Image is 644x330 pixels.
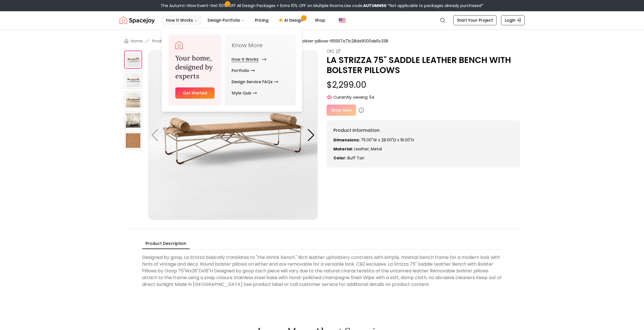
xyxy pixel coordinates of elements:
[232,76,278,87] a: Design Service FAQs
[131,38,143,44] a: Home
[175,41,183,49] a: Spacejoy
[152,38,179,44] a: Product-view
[274,15,309,26] a: AI Design
[387,3,483,8] span: *Not applicable to packages already purchased*
[148,51,318,220] img: https://storage.googleapis.com/spacejoy-main/assets/65997a71c28da9000de5c338/product_0_j10e5g0ei017
[161,15,330,26] nav: Main
[333,127,513,134] h6: Product Information
[162,28,302,112] div: How It Works
[124,51,142,69] img: https://storage.googleapis.com/spacejoy-main/assets/65997a71c28da9000de5c338/product_0_j10e5g0ei017
[232,54,264,65] a: How It Works
[142,252,502,290] div: Designed by goop, La Strizza basically translates to "the shrink bench." Rich leather upholstery ...
[347,155,364,161] span: buff tan
[310,15,330,26] a: Shop
[333,146,353,152] strong: Material:
[161,3,483,8] div: The Autumn Glow Event-Get 50% OFF All Design Packages + Extra 10% OFF on Multiple Rooms.
[120,15,155,26] a: Spacejoy
[161,15,202,26] button: How It Works
[175,87,215,99] a: Get Started
[124,71,142,89] img: https://storage.googleapis.com/spacejoy-main/assets/65997a71c28da9000de5c338/product_1_kcjh4am90lok
[232,41,289,49] p: Know More
[232,65,255,76] a: Portfolio
[124,111,142,129] img: https://storage.googleapis.com/spacejoy-main/assets/65997a71c28da9000de5c338/product_3_4ho2eo9ec25a
[327,48,334,54] small: CB2
[369,94,374,100] span: 54
[363,3,387,8] b: AUTUMN50
[327,80,520,90] p: $2,299.00
[124,91,142,109] img: https://storage.googleapis.com/spacejoy-main/assets/65997a71c28da9000de5c338/product_2_of81km497b0i
[175,54,215,81] h3: Your home, designed by experts
[124,38,520,44] nav: breadcrumb
[501,15,525,25] a: Login
[120,15,155,26] img: Spacejoy Logo
[203,15,249,26] button: Design Portfolio
[344,3,387,8] span: Use code:
[333,155,346,161] strong: Color:
[333,137,513,143] p: 75.00"W x 28.00"D x 16.00"H
[354,146,382,152] span: Leather, Metal
[142,238,190,249] button: Product Description
[339,17,345,24] img: United States
[232,87,257,99] a: Style Quiz
[124,132,142,150] img: https://storage.googleapis.com/spacejoy-main/assets/65997a71c28da9000de5c338/product_4_6ag9b1c25o9l
[120,11,525,29] nav: Global
[333,137,360,143] strong: Dimensions:
[453,15,497,25] a: Start Your Project
[250,15,273,26] a: Pricing
[175,41,183,49] img: Spacejoy Logo
[333,94,368,100] span: Currently viewing:
[327,55,520,75] p: LA STRIZZA 75" SADDLE LEATHER BENCH WITH BOLSTER PILLOWS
